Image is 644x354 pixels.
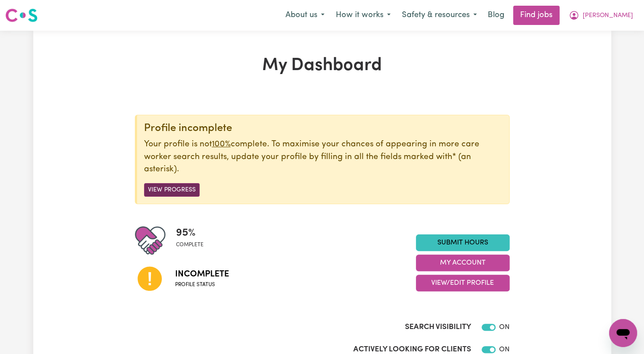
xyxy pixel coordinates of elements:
span: ON [499,324,510,331]
iframe: Button to launch messaging window [609,319,637,347]
span: Profile status [175,281,229,289]
button: My Account [416,255,510,271]
span: Incomplete [175,268,229,281]
h1: My Dashboard [135,55,510,76]
span: ON [499,346,510,353]
div: Profile completeness: 95% [176,225,211,256]
img: Careseekers logo [5,7,38,23]
button: About us [280,6,330,25]
span: 95 % [176,225,204,241]
p: Your profile is not complete. To maximise your chances of appearing in more care worker search re... [144,138,502,176]
button: View Progress [144,183,200,197]
button: My Account [563,6,639,25]
span: complete [176,241,204,249]
a: Find jobs [513,6,560,25]
u: 100% [212,140,231,149]
a: Blog [482,6,510,25]
a: Careseekers logo [5,5,38,25]
button: How it works [330,6,396,25]
span: [PERSON_NAME] [583,11,633,21]
a: Submit Hours [416,234,510,251]
button: View/Edit Profile [416,275,510,291]
div: Profile incomplete [144,122,502,135]
label: Search Visibility [405,322,471,333]
button: Safety & resources [396,6,482,25]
